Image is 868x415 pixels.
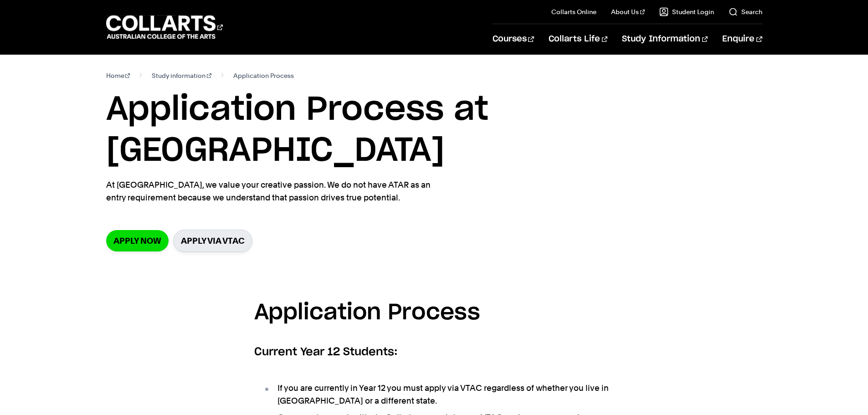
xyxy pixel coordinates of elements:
[551,7,596,16] a: Collarts Online
[263,382,614,407] li: If you are currently in Year 12 you must apply via VTAC regardless of whether you live in [GEOGRA...
[106,69,130,82] a: Home
[659,7,714,16] a: Student Login
[729,7,762,16] a: Search
[233,69,294,82] span: Application Process
[549,24,607,54] a: Collarts Life
[173,230,252,252] a: Apply via VTAC
[106,230,169,251] a: Apply now
[106,179,439,204] p: At [GEOGRAPHIC_DATA], we value your creative passion. We do not have ATAR as an entry requirement...
[254,344,614,360] h6: Current Year 12 Students:
[493,24,534,54] a: Courses
[611,7,645,16] a: About Us
[722,24,762,54] a: Enquire
[254,296,614,331] h3: Application Process
[152,69,211,82] a: Study information
[106,14,223,40] div: Go to homepage
[622,24,708,54] a: Study Information
[106,89,762,171] h1: Application Process at [GEOGRAPHIC_DATA]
